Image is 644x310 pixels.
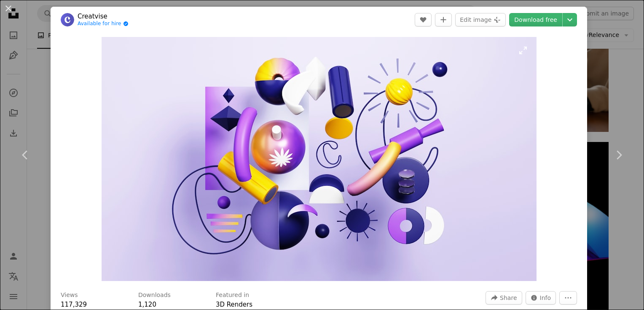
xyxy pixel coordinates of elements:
[593,115,644,195] a: Next
[61,301,87,308] span: 117,329
[102,37,537,281] button: Zoom in on this image
[78,12,129,21] a: Creatvise
[559,291,577,305] button: More Actions
[435,13,452,26] button: Add to Collection
[78,21,129,27] a: Available for hire
[563,13,577,26] button: Choose download size
[102,37,537,281] img: A purple and white wall with a purple and yellow design on it
[216,291,249,299] h3: Featured in
[526,291,556,305] button: Stats about this image
[540,292,551,304] span: Info
[138,291,171,299] h3: Downloads
[500,292,517,304] span: Share
[455,13,506,26] button: Edit image
[486,291,522,305] button: Share this image
[61,13,74,26] img: Go to Creatvise's profile
[415,13,432,26] button: Like
[509,13,562,26] a: Download free
[138,301,156,308] span: 1,120
[216,301,252,308] a: 3D Renders
[61,291,78,299] h3: Views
